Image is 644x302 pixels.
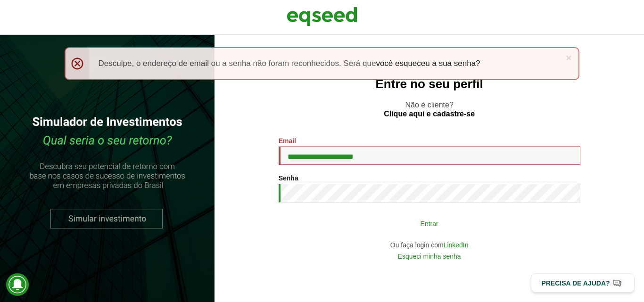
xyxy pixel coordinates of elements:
[398,253,461,260] a: Esqueci minha senha
[233,77,625,91] h2: Entre no seu perfil
[307,214,552,232] button: Entrar
[279,175,298,181] label: Senha
[233,100,625,118] p: Não é cliente?
[384,110,475,118] a: Clique aqui e cadastre-se
[444,242,469,248] a: LinkedIn
[566,53,571,63] a: ×
[376,59,480,67] a: você esqueceu a sua senha?
[65,47,580,80] div: Desculpe, o endereço de email ou a senha não foram reconhecidos. Será que
[279,138,296,144] label: Email
[287,5,357,28] img: EqSeed Logo
[279,242,580,248] div: Ou faça login com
